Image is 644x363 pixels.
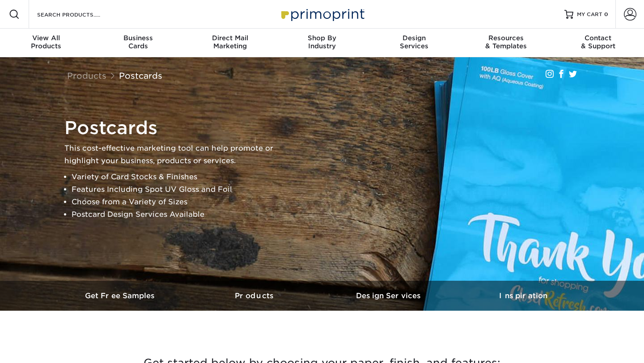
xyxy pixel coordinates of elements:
span: Business [92,34,184,42]
div: Industry [276,34,368,50]
h1: Postcards [64,117,288,139]
span: Resources [460,34,552,42]
span: Design [368,34,460,42]
a: Get Free Samples [54,281,188,311]
a: Postcards [119,71,162,80]
a: Shop ByIndustry [276,29,368,57]
div: Services [368,34,460,50]
h3: Products [188,291,322,300]
div: Cards [92,34,184,50]
h3: Design Services [322,291,456,300]
a: Inspiration [456,281,590,311]
li: Postcard Design Services Available [72,208,288,221]
div: & Support [552,34,644,50]
a: BusinessCards [92,29,184,57]
a: DesignServices [368,29,460,57]
div: Marketing [184,34,276,50]
a: Products [67,71,106,80]
img: Primoprint [277,4,367,24]
span: Contact [552,34,644,42]
li: Choose from a Variety of Sizes [72,196,288,208]
a: Direct MailMarketing [184,29,276,57]
p: This cost-effective marketing tool can help promote or highlight your business, products or servi... [64,142,288,167]
h3: Get Free Samples [54,291,188,300]
li: Variety of Card Stocks & Finishes [72,171,288,183]
a: Contact& Support [552,29,644,57]
span: Direct Mail [184,34,276,42]
span: MY CART [577,11,602,18]
a: Design Services [322,281,456,311]
a: Resources& Templates [460,29,552,57]
h3: Inspiration [456,291,590,300]
li: Features Including Spot UV Gloss and Foil [72,183,288,196]
a: Products [188,281,322,311]
span: Shop By [276,34,368,42]
div: & Templates [460,34,552,50]
input: SEARCH PRODUCTS..... [36,9,123,20]
span: 0 [604,11,608,17]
